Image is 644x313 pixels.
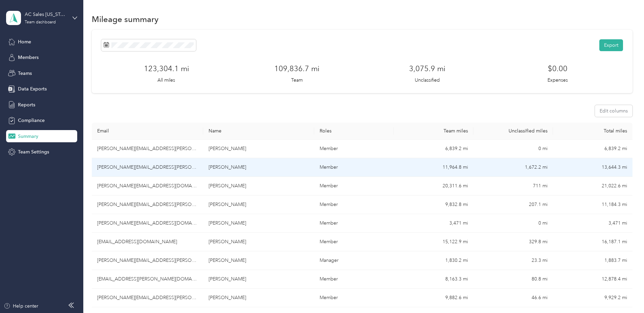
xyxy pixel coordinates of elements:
[394,158,473,177] td: 11,964.8 mi
[203,177,315,195] td: erica tardone
[595,105,632,117] button: Edit columns
[553,123,632,140] th: Total miles
[553,158,632,177] td: 13,644.3 mi
[599,39,623,51] button: Export
[203,214,315,233] td: mariah peterson
[314,233,394,251] td: Member
[144,63,189,74] h3: 123,304.1 mi
[25,11,67,18] div: AC Sales [US_STATE] 01 US01-AC-D50011-CC11600 ([PERSON_NAME])
[25,20,56,24] div: Team dashboard
[394,270,473,289] td: 8,163.3 mi
[553,289,632,307] td: 9,929.2 mi
[203,123,315,140] th: Name
[92,16,158,23] h1: Mileage summary
[314,214,394,233] td: Member
[314,270,394,289] td: Member
[203,158,315,177] td: kristy gibson
[314,251,394,270] td: Manager
[314,158,394,177] td: Member
[18,54,39,61] span: Members
[18,70,32,77] span: Teams
[92,214,203,233] td: mariah.peterson@tobiidynavox.com
[394,177,473,195] td: 20,311.6 mi
[92,289,203,307] td: kristi.shanks@tobiidynavox.com
[553,270,632,289] td: 12,878.4 mi
[473,270,553,289] td: 80.8 mi
[548,77,568,84] p: Expenses
[92,158,203,177] td: kristy.gibson@tobiidynavox.com
[314,289,394,307] td: Member
[473,158,553,177] td: 1,672.2 mi
[553,214,632,233] td: 3,471 mi
[18,38,31,45] span: Home
[548,63,567,74] h3: $0.00
[473,233,553,251] td: 329.8 mi
[394,214,473,233] td: 3,471 mi
[394,251,473,270] td: 1,830.2 mi
[92,251,203,270] td: daniel.proudfoot@tobiidynavox.com
[291,77,303,84] p: Team
[18,101,35,108] span: Reports
[203,140,315,158] td: Bradley Heck
[553,177,632,195] td: 21,022.6 mi
[473,177,553,195] td: 711 mi
[92,123,203,140] th: Email
[394,195,473,214] td: 9,832.8 mi
[394,289,473,307] td: 9,882.6 mi
[314,177,394,195] td: Member
[203,251,315,270] td: Daniel Proudfoot
[92,140,203,158] td: bradley.heck@tobiidynavox.com
[157,77,175,84] p: All miles
[4,302,38,310] button: Help center
[415,77,440,84] p: Unclassified
[553,140,632,158] td: 6,839.2 mi
[18,117,45,124] span: Compliance
[274,63,319,74] h3: 109,836.7 mi
[473,140,553,158] td: 0 mi
[314,140,394,158] td: Member
[473,195,553,214] td: 207.1 mi
[394,233,473,251] td: 15,122.9 mi
[553,251,632,270] td: 1,883.7 mi
[18,148,49,155] span: Team Settings
[553,233,632,251] td: 16,187.1 mi
[394,140,473,158] td: 6,839.2 mi
[92,195,203,214] td: andrew.lewis@tobiidynavox.com
[473,214,553,233] td: 0 mi
[203,289,315,307] td: Kristina L. Shanks
[92,270,203,289] td: jacob.faircloth@tobiidynavox.com
[553,195,632,214] td: 11,184.3 mi
[18,133,38,140] span: Summary
[394,123,473,140] th: Team miles
[92,233,203,251] td: ashli.florang@tobiidynavox.com
[203,195,315,214] td: andrew lewis
[314,123,394,140] th: Roles
[203,233,315,251] td: Ashli Florang
[18,85,47,92] span: Data Exports
[473,251,553,270] td: 23.3 mi
[409,63,445,74] h3: 3,075.9 mi
[606,275,644,313] iframe: Everlance-gr Chat Button Frame
[314,195,394,214] td: Member
[473,123,553,140] th: Unclassified miles
[473,289,553,307] td: 46.6 mi
[92,177,203,195] td: erica.tardone@tobiidynavox.com
[203,270,315,289] td: Jacob B. Faircloth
